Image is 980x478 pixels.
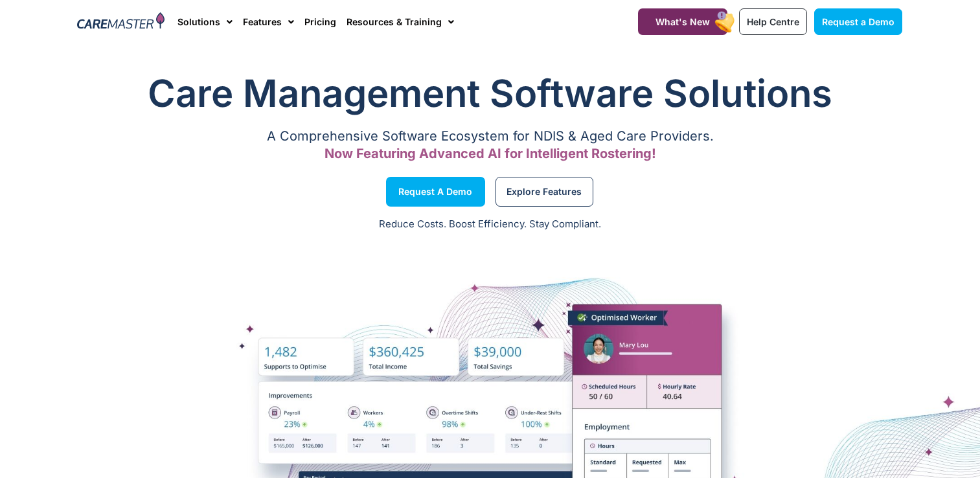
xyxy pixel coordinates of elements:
span: Request a Demo [822,16,895,27]
a: Explore Features [496,177,593,207]
span: Now Featuring Advanced AI for Intelligent Rostering! [325,146,656,161]
h1: Care Management Software Solutions [78,67,903,119]
a: Help Centre [739,8,807,35]
a: Request a Demo [386,177,485,207]
span: Help Centre [747,16,799,27]
p: A Comprehensive Software Ecosystem for NDIS & Aged Care Providers. [78,132,903,141]
img: CareMaster Logo [77,12,165,32]
span: What's New [655,16,710,27]
p: Reduce Costs. Boost Efficiency. Stay Compliant. [8,217,972,232]
span: Explore Features [507,188,582,195]
a: What's New [638,8,727,35]
a: Request a Demo [814,8,902,35]
span: Request a Demo [398,188,472,195]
